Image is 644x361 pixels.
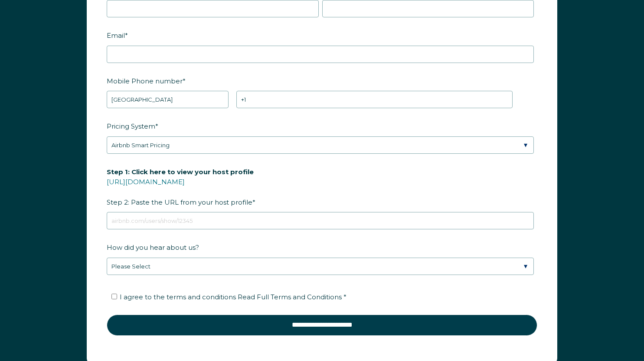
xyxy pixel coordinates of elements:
span: Email [107,29,125,42]
span: I agree to the terms and conditions [120,293,347,301]
span: How did you hear about us? [107,241,199,254]
input: airbnb.com/users/show/12345 [107,212,534,229]
span: Pricing System [107,119,155,133]
a: Read Full Terms and Conditions [236,293,343,301]
a: [URL][DOMAIN_NAME] [107,178,185,186]
input: I agree to the terms and conditions Read Full Terms and Conditions * [111,294,117,299]
span: Step 2: Paste the URL from your host profile [107,165,254,209]
span: Step 1: Click here to view your host profile [107,165,254,179]
span: Mobile Phone number [107,74,183,88]
span: Read Full Terms and Conditions [238,293,342,301]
